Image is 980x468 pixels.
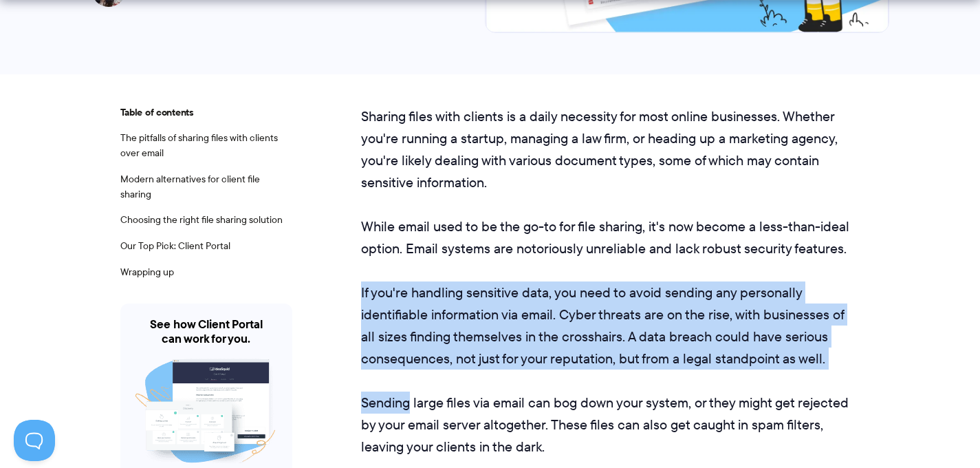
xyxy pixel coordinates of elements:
[120,239,230,253] a: Our Top Pick: Client Portal
[361,392,860,458] p: Sending large files via email can bog down your system, or they might get rejected by your email ...
[361,105,860,193] p: Sharing files with clients is a daily necessity for most online businesses. Whether you're runnin...
[14,420,55,461] iframe: Toggle Customer Support
[120,213,283,226] a: Choosing the right file sharing solution
[120,265,174,279] a: Wrapping up
[361,281,860,370] p: If you're handling sensitive data, you need to avoid sending any personally identifiable informat...
[134,317,279,347] h4: See how Client Portal can work for you.
[361,215,860,259] p: While email used to be the go-to for file sharing, it's now become a less-than-ideal option. Emai...
[120,172,260,201] a: Modern alternatives for client file sharing
[120,131,278,160] a: The pitfalls of sharing files with clients over email
[120,105,292,120] span: Table of contents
